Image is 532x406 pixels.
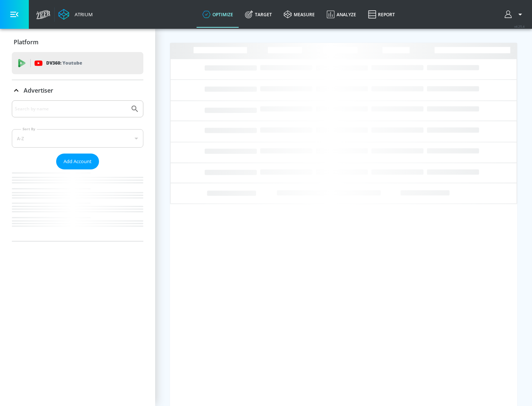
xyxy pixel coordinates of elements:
a: measure [278,1,321,28]
div: Platform [12,32,143,52]
button: Add Account [56,154,99,169]
a: Target [239,1,278,28]
a: Report [362,1,401,28]
label: Sort By [21,127,37,131]
p: Youtube [62,59,82,67]
nav: list of Advertiser [12,169,143,241]
div: Advertiser [12,100,143,241]
a: Atrium [58,9,93,20]
p: Advertiser [24,86,53,94]
div: DV360: Youtube [12,52,143,74]
div: Advertiser [12,80,143,101]
input: Search by name [15,104,127,114]
div: A-Z [12,129,143,148]
div: Atrium [72,11,93,18]
a: optimize [197,1,239,28]
p: Platform [14,38,38,46]
p: DV360: [46,59,82,67]
span: Add Account [64,157,92,166]
a: Analyze [321,1,362,28]
span: v 4.25.4 [514,24,525,28]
